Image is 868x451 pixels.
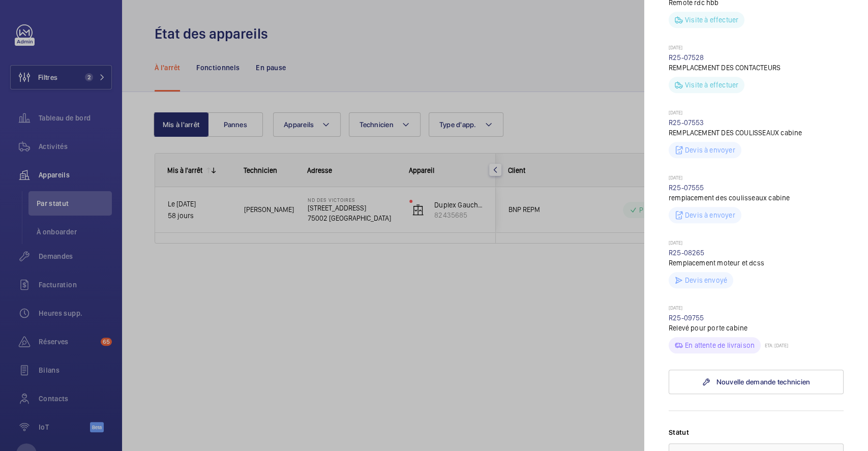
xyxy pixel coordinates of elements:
[669,193,844,203] p: remplacement des coulisseaux cabine
[669,184,704,192] a: R25-07555
[669,118,704,127] a: R25-07553
[669,44,844,52] p: [DATE]
[669,63,844,73] p: REMPLACEMENT DES CONTACTEURS
[669,239,844,248] p: [DATE]
[685,80,738,90] p: Visite à effectuer
[761,342,788,348] p: ETA: [DATE]
[669,258,844,268] p: Remplacement moteur et dcss
[669,128,844,138] p: REMPLACEMENT DES COULISSEAUX cabine
[685,340,755,350] p: En attente de livraison
[685,275,727,285] p: Devis envoyé
[669,370,844,394] a: Nouvelle demande technicien
[669,427,844,437] label: Statut
[669,323,844,333] p: Relevé pour porte cabine
[669,53,704,62] a: R25-07528
[685,210,735,220] p: Devis à envoyer
[685,145,735,155] p: Devis à envoyer
[669,174,844,183] p: [DATE]
[669,314,704,322] a: R25-09755
[669,305,844,313] p: [DATE]
[669,249,705,257] a: R25-08265
[669,109,844,117] p: [DATE]
[685,15,738,25] p: Visite à effectuer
